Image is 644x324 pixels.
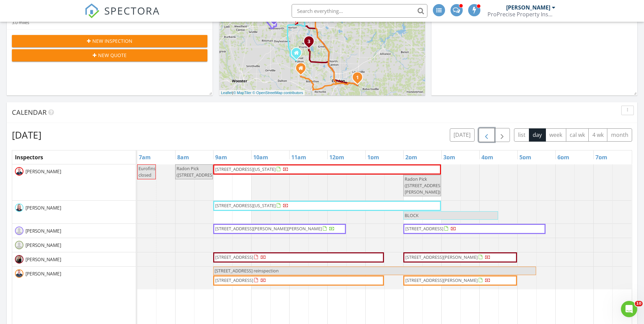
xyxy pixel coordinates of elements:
input: Search everything... [292,4,427,18]
span: 10 [635,301,643,306]
a: © MapTiler [233,91,252,95]
div: 3.0 miles [12,19,55,26]
a: 9am [214,152,229,163]
img: img_5072.png [15,269,23,278]
span: New Quote [98,52,127,59]
i: 3 [308,39,310,44]
button: Next day [494,128,510,142]
span: Calendar [12,108,47,117]
a: 6pm [556,152,571,163]
a: 2pm [404,152,419,163]
a: 10am [252,152,270,163]
a: 7am [137,152,152,163]
i: 1 [356,75,359,80]
span: [STREET_ADDRESS] [405,226,443,232]
a: 12pm [328,152,346,163]
img: default-user-f0147aede5fd5fa78ca7ade42f37bd4542148d508eef1c3d3ea960f66861d68b.jpg [15,227,23,235]
button: list [514,128,529,142]
iframe: Intercom live chat [621,301,637,317]
img: facetune_11082024132142.jpeg [15,203,23,212]
span: [STREET_ADDRESS][PERSON_NAME] [405,277,478,283]
span: BLOCK [405,212,419,218]
a: 4pm [480,152,495,163]
div: 2388 Parkbrook St Nw , Massillon OH 44647 [301,68,305,72]
span: [STREET_ADDRESS] [215,254,253,260]
img: facetune_11082024131449.jpeg [15,167,23,176]
a: © OpenStreetMap contributors [253,91,303,95]
img: The Best Home Inspection Software - Spectora [85,3,99,18]
div: 1527 Johns Ave SE, Canton, OH 44730 [357,77,362,81]
a: 1pm [366,152,381,163]
div: ProPrecise Property Inspections LLC. [487,11,555,18]
button: month [607,128,632,142]
button: New Inspection [12,35,207,47]
a: 7pm [594,152,609,163]
a: 5pm [518,152,533,163]
span: [PERSON_NAME] [24,204,62,211]
span: Inspectors [15,154,43,161]
span: SPECTORA [104,3,160,18]
span: Radon Pick ([STREET_ADDRESS]) [177,165,217,178]
a: 11am [290,152,308,163]
span: [STREET_ADDRESS][US_STATE] [215,202,276,209]
a: 8am [176,152,191,163]
span: [STREET_ADDRESS][US_STATE] [215,166,276,172]
button: New Quote [12,49,207,61]
span: [STREET_ADDRESS][PERSON_NAME][PERSON_NAME] [215,226,322,232]
div: | [219,90,305,96]
img: img_2674.jpeg [15,255,23,264]
h2: [DATE] [12,128,41,142]
span: New Inspection [92,37,132,44]
span: [PERSON_NAME] [24,228,62,234]
button: day [529,128,546,142]
div: 460 Bob, Canal Fulton OH 44614 [296,53,300,57]
span: [STREET_ADDRESS] reinspection [215,268,279,274]
div: [PERSON_NAME] [506,4,550,11]
div: 406 Ivanhoe Ave, Wadsworth, OH 44281 [274,18,278,22]
button: week [546,128,566,142]
button: cal wk [566,128,589,142]
div: 217 S Messner Rd, Akron, OH 44319 [309,41,313,45]
span: Radon Pick ([STREET_ADDRESS][PERSON_NAME]) [405,176,444,195]
a: SPECTORA [85,9,160,23]
span: [PERSON_NAME] [24,168,62,175]
button: [DATE] [450,128,475,142]
span: [STREET_ADDRESS] [215,277,253,283]
a: 3pm [442,152,457,163]
button: Previous day [479,128,495,142]
span: [PERSON_NAME] [24,242,62,249]
span: [STREET_ADDRESS][PERSON_NAME] [405,254,478,260]
span: [PERSON_NAME] [24,256,62,263]
button: 4 wk [588,128,607,142]
span: Eurofins closed [139,165,155,178]
a: Leaflet [221,91,232,95]
img: default-user-f0147aede5fd5fa78ca7ade42f37bd4542148d508eef1c3d3ea960f66861d68b.jpg [15,241,23,249]
span: [PERSON_NAME] [24,270,62,277]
